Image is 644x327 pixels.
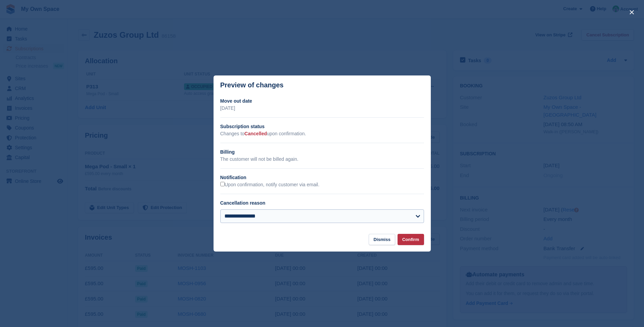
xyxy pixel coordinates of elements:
[398,234,424,245] button: Confirm
[220,123,424,130] h2: Subscription status
[220,182,225,186] input: Upon confirmation, notify customer via email.
[220,98,424,105] h2: Move out date
[220,105,424,112] p: [DATE]
[220,182,319,188] label: Upon confirmation, notify customer via email.
[626,7,637,18] button: close
[220,200,265,206] label: Cancellation reason
[220,149,424,156] h2: Billing
[220,130,424,137] p: Changes to upon confirmation.
[369,234,395,245] button: Dismiss
[220,156,424,163] p: The customer will not be billed again.
[220,174,424,181] h2: Notification
[220,81,284,89] p: Preview of changes
[244,131,267,136] span: Cancelled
